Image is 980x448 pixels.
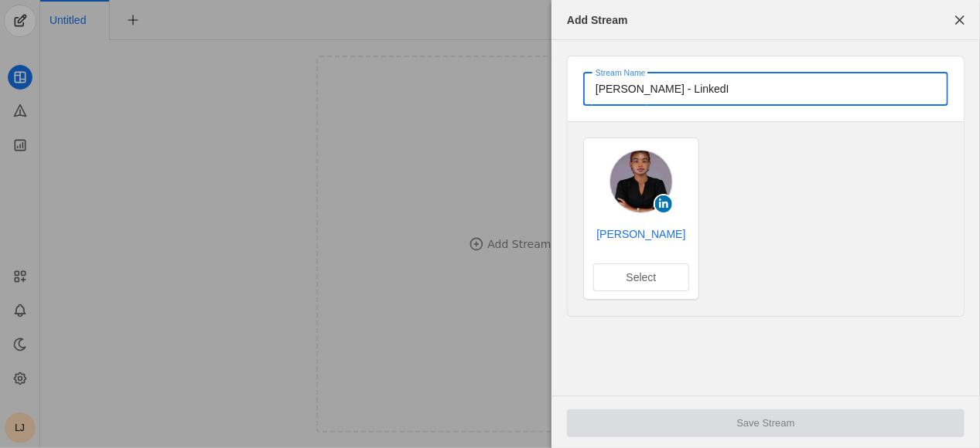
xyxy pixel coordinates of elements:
span: Select [627,270,657,285]
mat-label: Stream Name [596,66,646,80]
a: [PERSON_NAME] [593,226,689,242]
input: Stream Name [596,80,936,98]
div: Add Stream [567,12,628,28]
button: Select [593,263,689,291]
img: cache [610,151,672,212]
